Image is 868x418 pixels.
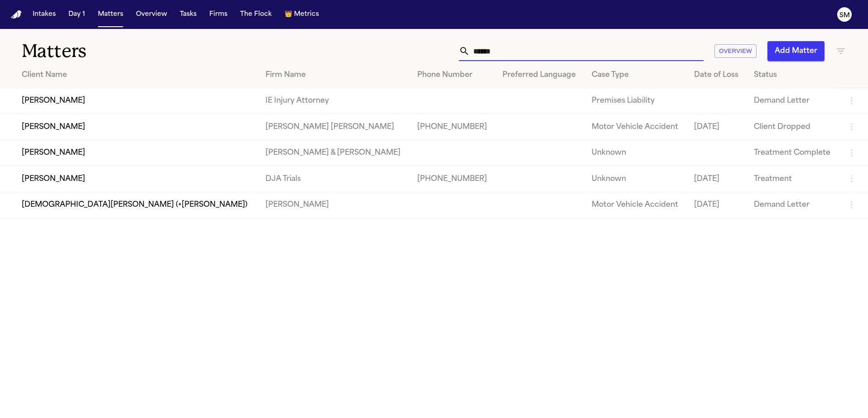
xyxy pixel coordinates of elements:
[11,10,22,19] img: Finch Logo
[11,10,22,19] a: Home
[258,140,410,166] td: [PERSON_NAME] & [PERSON_NAME]
[584,140,687,166] td: Unknown
[258,192,410,218] td: [PERSON_NAME]
[694,70,739,81] div: Date of Loss
[22,70,251,81] div: Client Name
[176,6,200,23] button: Tasks
[767,41,825,61] button: Add Matter
[94,6,127,23] button: Matters
[714,44,757,58] button: Overview
[584,114,687,140] td: Motor Vehicle Accident
[236,6,275,23] button: The Flock
[687,192,747,218] td: [DATE]
[281,6,323,23] button: crownMetrics
[410,166,496,192] td: [PHONE_NUMBER]
[22,40,262,62] h1: Matters
[584,88,687,114] td: Premises Liability
[417,70,488,81] div: Phone Number
[747,192,839,218] td: Demand Letter
[258,88,410,114] td: IE Injury Attorney
[584,192,687,218] td: Motor Vehicle Accident
[206,6,231,23] button: Firms
[747,140,839,166] td: Treatment Complete
[265,70,403,81] div: Firm Name
[258,114,410,140] td: [PERSON_NAME] [PERSON_NAME]
[592,70,680,81] div: Case Type
[65,6,89,23] button: Day 1
[687,114,747,140] td: [DATE]
[132,6,171,23] button: Overview
[502,70,577,81] div: Preferred Language
[687,166,747,192] td: [DATE]
[754,70,832,81] div: Status
[747,88,839,114] td: Demand Letter
[258,166,410,192] td: DJA Trials
[584,166,687,192] td: Unknown
[747,166,839,192] td: Treatment
[410,114,496,140] td: [PHONE_NUMBER]
[29,6,59,23] button: Intakes
[747,114,839,140] td: Client Dropped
